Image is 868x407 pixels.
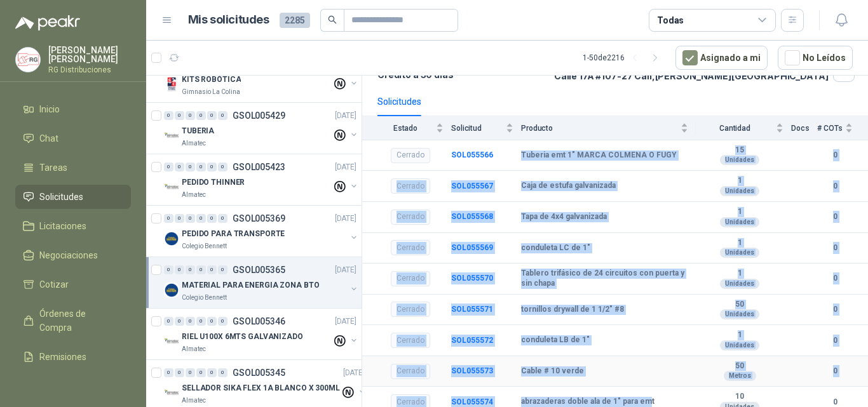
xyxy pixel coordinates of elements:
span: Licitaciones [39,219,86,233]
b: 1 [696,207,783,217]
a: 0 0 0 0 0 0 GSOL005432[DATE] Company LogoKITS ROBÓTICAGimnasio La Colina [164,57,359,97]
p: MATERIAL PARA ENERGIA ZONA BTO [182,279,319,291]
button: No Leídos [778,46,853,70]
a: Solicitudes [15,185,131,209]
a: SOL055573 [451,366,493,375]
span: Solicitudes [39,190,83,204]
b: 1 [696,238,783,248]
span: Cotizar [39,277,69,291]
div: 0 [207,265,217,274]
span: Órdenes de Compra [39,307,119,335]
b: 0 [817,242,853,254]
div: Unidades [720,340,759,350]
span: Cantidad [696,124,773,133]
div: 0 [196,214,206,223]
b: 15 [696,145,783,156]
b: 0 [817,180,853,192]
b: conduleta LB de 1" [521,335,590,345]
b: 0 [817,211,853,223]
th: Docs [791,116,817,140]
a: Licitaciones [15,214,131,238]
img: Company Logo [164,180,179,195]
a: Inicio [15,97,131,121]
a: Chat [15,126,131,150]
div: 0 [186,317,195,326]
p: PEDIDO THINNER [182,177,245,189]
div: Cerrado [391,333,430,348]
p: Almatec [182,138,206,149]
a: 0 0 0 0 0 0 GSOL005369[DATE] Company LogoPEDIDO PARA TRANSPORTEColegio Bennett [164,211,359,251]
div: 0 [186,214,195,223]
div: 0 [207,111,217,120]
a: SOL055569 [451,243,493,252]
div: 0 [218,317,227,326]
p: KITS ROBÓTICA [182,74,241,86]
a: Configuración [15,374,131,398]
b: 50 [696,300,783,310]
a: Órdenes de Compra [15,302,131,340]
b: 0 [817,304,853,316]
a: 0 0 0 0 0 0 GSOL005423[DATE] Company LogoPEDIDO THINNERAlmatec [164,159,359,200]
p: Colegio Bennett [182,293,227,303]
a: Cotizar [15,272,131,297]
span: Solicitud [451,124,503,133]
p: GSOL005365 [233,265,285,274]
th: # COTs [817,116,868,140]
div: Cerrado [391,148,430,163]
p: [PERSON_NAME] [PERSON_NAME] [48,46,131,63]
div: 0 [186,368,195,377]
div: 0 [186,265,195,274]
a: 0 0 0 0 0 0 GSOL005345[DATE] Company LogoSELLADOR SIKA FLEX 1A BLANCO X 300MLAlmatec [164,365,367,406]
div: 0 [196,111,206,120]
div: 0 [218,368,227,377]
p: [DATE] [335,213,356,225]
div: Cerrado [391,210,430,225]
div: 0 [175,368,184,377]
p: [DATE] [335,110,356,122]
b: SOL055566 [451,150,493,159]
a: Negociaciones [15,243,131,267]
span: Inicio [39,102,60,116]
p: [DATE] [335,264,356,276]
div: Unidades [720,155,759,165]
b: SOL055567 [451,182,493,190]
div: Metros [724,371,756,381]
div: 0 [164,265,173,274]
div: 0 [186,163,195,171]
span: Chat [39,131,58,145]
a: 0 0 0 0 0 0 GSOL005429[DATE] Company LogoTUBERIAAlmatec [164,108,359,149]
span: 2285 [280,13,310,28]
b: 0 [817,272,853,284]
th: Cantidad [696,116,791,140]
div: 0 [207,163,217,171]
p: GSOL005429 [233,111,285,120]
div: Solicitudes [377,95,421,109]
div: Unidades [720,248,759,258]
h1: Mis solicitudes [188,11,269,29]
div: Todas [657,13,684,27]
div: Unidades [720,309,759,319]
span: search [328,15,337,24]
b: 50 [696,361,783,371]
a: 0 0 0 0 0 0 GSOL005346[DATE] Company LogoRIEL U100X 6MTS GALVANIZADOAlmatec [164,314,359,354]
div: 0 [175,163,184,171]
img: Logo peakr [15,15,80,30]
a: Remisiones [15,345,131,369]
p: Gimnasio La Colina [182,87,240,97]
img: Company Logo [164,231,179,246]
div: 0 [218,214,227,223]
a: SOL055572 [451,336,493,345]
div: 0 [164,111,173,120]
a: SOL055574 [451,397,493,406]
p: GSOL005345 [233,368,285,377]
div: 0 [207,214,217,223]
b: SOL055571 [451,305,493,314]
b: Tapa de 4x4 galvanizada [521,212,607,222]
p: GSOL005423 [233,163,285,171]
div: 0 [207,368,217,377]
div: 0 [218,111,227,120]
